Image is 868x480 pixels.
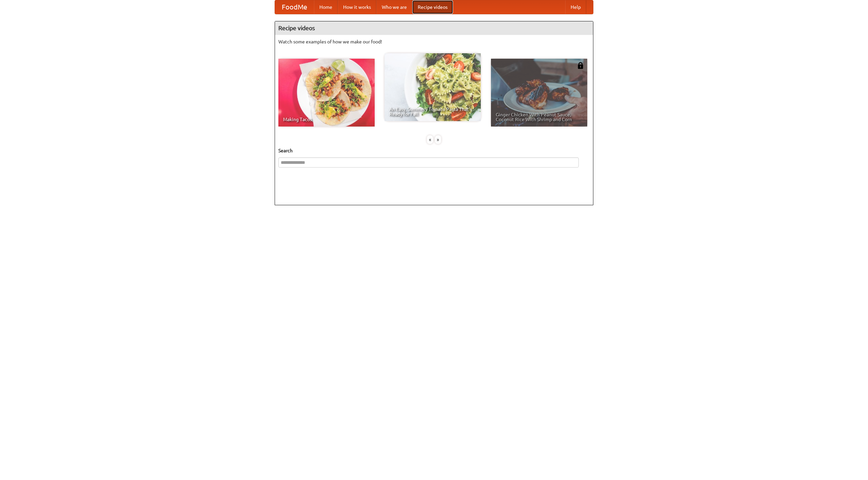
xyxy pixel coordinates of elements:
h5: Search [278,147,590,154]
a: Recipe videos [412,0,453,14]
div: « [427,135,433,144]
a: Home [314,0,338,14]
span: Making Tacos [283,117,370,122]
a: Making Tacos [278,59,375,127]
a: Who we are [376,0,412,14]
span: An Easy, Summery Tomato Pasta That's Ready for Fall [389,107,476,116]
a: FoodMe [275,0,314,14]
p: Watch some examples of how we make our food! [278,38,590,45]
div: » [435,135,441,144]
a: Help [565,0,586,14]
a: How it works [338,0,376,14]
a: An Easy, Summery Tomato Pasta That's Ready for Fall [384,53,481,121]
h4: Recipe videos [275,21,593,35]
img: 483408.png [577,62,584,69]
